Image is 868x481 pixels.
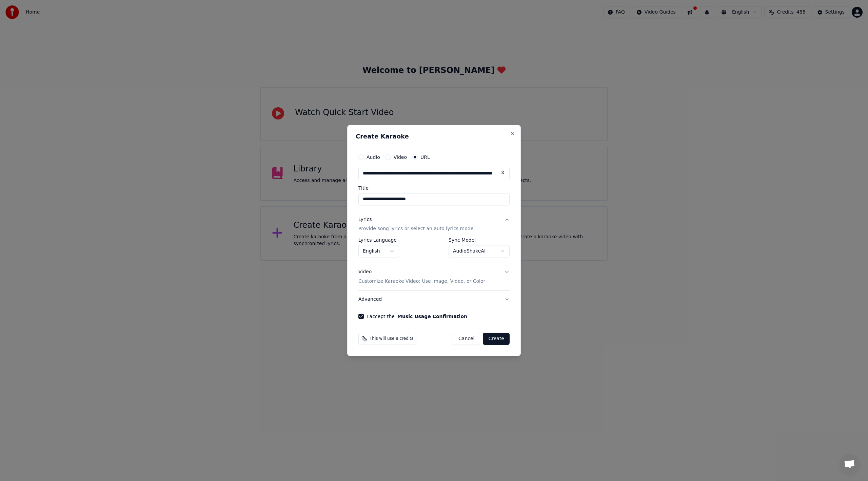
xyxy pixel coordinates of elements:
label: URL [420,155,430,160]
button: I accept the [397,314,467,319]
button: Advanced [358,291,510,308]
label: Lyrics Language [358,238,399,243]
div: Video [358,269,485,285]
button: VideoCustomize Karaoke Video: Use Image, Video, or Color [358,263,510,291]
label: Audio [367,155,380,160]
p: Provide song lyrics or select an auto lyrics model [358,226,475,233]
label: Sync Model [449,238,510,243]
div: Lyrics [358,216,372,223]
p: Customize Karaoke Video: Use Image, Video, or Color [358,278,485,285]
label: Video [394,155,407,160]
button: LyricsProvide song lyrics or select an auto lyrics model [358,211,510,238]
button: Create [483,333,510,345]
span: This will use 8 credits [370,336,413,341]
label: I accept the [367,314,467,319]
div: LyricsProvide song lyrics or select an auto lyrics model [358,238,510,263]
button: Cancel [453,333,480,345]
label: Title [358,186,510,190]
h2: Create Karaoke [356,133,512,140]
